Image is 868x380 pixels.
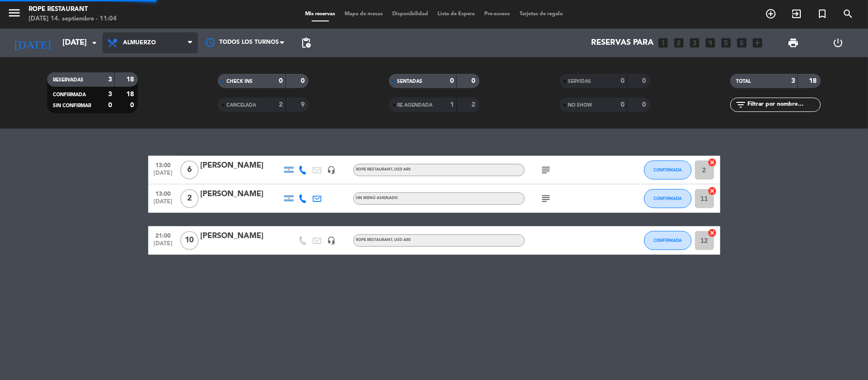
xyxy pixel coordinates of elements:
i: exit_to_app [791,8,802,20]
strong: 0 [621,78,624,84]
span: CONFIRMADA [654,167,682,172]
strong: 0 [279,78,283,84]
span: pending_actions [300,37,312,49]
button: CONFIRMADA [644,231,692,250]
span: , USD ARS [393,168,411,171]
span: Mapa de mesas [340,11,388,17]
strong: 3 [108,76,112,83]
span: 13:00 [152,188,175,199]
span: 2 [180,189,199,208]
span: CONFIRMADA [654,238,682,243]
i: [DATE] [7,32,58,53]
div: Rope restaurant [29,5,117,14]
button: CONFIRMADA [644,160,692,180]
div: [DATE] 14. septiembre - 11:04 [29,14,117,24]
span: 6 [180,160,199,180]
div: [PERSON_NAME] [201,230,282,242]
strong: 0 [108,102,112,109]
i: subject [541,193,552,204]
strong: 0 [642,78,648,84]
i: looks_6 [736,37,748,49]
i: turned_in_not [817,8,828,20]
span: , USD ARS [393,238,411,242]
span: Almuerzo [123,40,156,46]
input: Filtrar por nombre... [746,100,820,110]
i: cancel [708,186,717,196]
div: LOG OUT [816,29,861,57]
span: CHECK INS [226,79,253,84]
div: [PERSON_NAME] [201,188,282,200]
i: looks_4 [705,37,717,49]
span: CONFIRMADA [654,196,682,201]
i: headset_mic [327,236,336,245]
i: subject [541,164,552,176]
strong: 18 [126,91,136,98]
strong: 0 [130,102,136,109]
i: power_settings_new [833,37,844,49]
i: cancel [708,228,717,238]
strong: 0 [301,78,306,84]
span: 13:00 [152,159,175,170]
span: SIN CONFIRMAR [53,103,91,108]
span: Lista de Espera [433,11,480,17]
strong: 0 [450,78,454,84]
button: CONFIRMADA [644,189,692,208]
strong: 18 [126,76,136,83]
strong: 0 [642,101,648,108]
i: looks_two [673,37,685,49]
span: Disponibilidad [388,11,433,17]
span: SERVIDAS [568,79,592,84]
span: 21:00 [152,230,175,240]
strong: 3 [791,78,795,84]
i: add_circle_outline [765,8,776,20]
span: print [787,37,799,49]
span: Mis reservas [300,11,340,17]
i: menu [7,6,21,20]
button: menu [7,6,21,23]
strong: 3 [108,91,112,98]
i: looks_3 [689,37,701,49]
div: [PERSON_NAME] [201,160,282,172]
span: Tarjetas de regalo [515,11,568,17]
span: NO SHOW [568,103,592,108]
i: filter_list [735,99,746,110]
span: [DATE] [152,240,175,251]
span: CANCELADA [226,103,256,108]
span: SENTADAS [398,79,423,84]
i: looks_5 [720,37,733,49]
span: Sin menú asignado [356,196,398,200]
span: ROPE RESTAURANT [356,238,411,242]
span: [DATE] [152,170,175,181]
span: [DATE] [152,199,175,210]
i: headset_mic [327,166,336,174]
span: Reservas para [592,39,654,48]
i: search [842,8,854,20]
i: looks_one [657,37,670,49]
strong: 18 [809,78,818,84]
i: cancel [708,158,717,167]
span: RESERVADAS [53,78,83,82]
span: CONFIRMADA [53,92,86,97]
span: TOTAL [736,79,751,84]
strong: 9 [301,101,306,108]
i: add_box [752,37,764,49]
strong: 0 [621,101,624,108]
strong: 2 [471,101,477,108]
i: arrow_drop_down [89,37,100,49]
span: Pre-acceso [480,11,515,17]
strong: 1 [450,101,454,108]
span: 10 [180,231,199,250]
span: RE AGENDADA [398,103,433,108]
span: ROPE RESTAURANT [356,168,411,171]
strong: 2 [279,101,283,108]
strong: 0 [471,78,477,84]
